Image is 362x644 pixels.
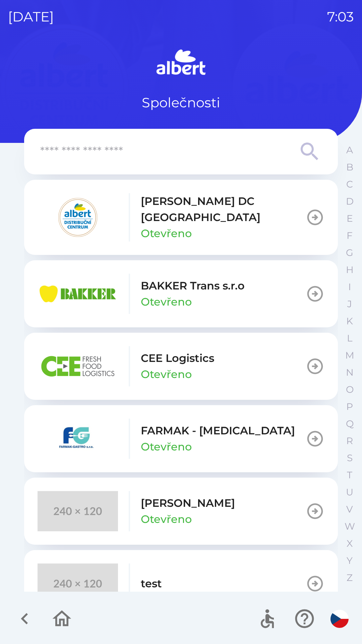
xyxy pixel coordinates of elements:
[341,210,358,227] button: E
[341,296,358,313] button: J
[346,247,353,259] p: G
[341,552,358,569] button: Y
[24,478,338,545] button: [PERSON_NAME]Otevřeno
[141,350,214,366] p: CEE Logistics
[341,569,358,586] button: Z
[347,298,352,310] p: J
[346,196,354,207] p: D
[347,452,353,464] p: S
[341,347,358,364] button: M
[346,435,353,447] p: R
[341,244,358,261] button: G
[347,332,352,344] p: L
[327,7,354,27] p: 7:03
[347,555,353,567] p: Y
[341,415,358,432] button: Q
[38,491,118,531] img: 240x120
[341,159,358,176] button: B
[341,501,358,518] button: V
[341,381,358,398] button: O
[347,213,353,224] p: E
[8,7,54,27] p: [DATE]
[141,225,192,241] p: Otevřeno
[24,260,338,327] button: BAKKER Trans s.r.oOtevřeno
[341,193,358,210] button: D
[38,274,118,314] img: eba99837-dbda-48f3-8a63-9647f5990611.png
[341,330,358,347] button: L
[341,467,358,484] button: T
[341,535,358,552] button: X
[24,550,338,617] button: test
[346,401,353,413] p: P
[341,278,358,296] button: I
[38,419,118,459] img: 5ee10d7b-21a5-4c2b-ad2f-5ef9e4226557.png
[347,572,353,584] p: Z
[341,176,358,193] button: C
[341,449,358,467] button: S
[141,576,162,592] p: test
[345,521,355,532] p: W
[142,93,220,113] p: Společnosti
[346,144,353,156] p: A
[341,227,358,244] button: F
[347,469,352,481] p: T
[24,333,338,400] button: CEE LogisticsOtevřeno
[346,315,353,327] p: K
[346,161,353,173] p: B
[24,47,338,79] img: Logo
[141,511,192,527] p: Otevřeno
[346,367,354,378] p: N
[38,563,118,604] img: 240x120
[346,264,354,276] p: H
[38,346,118,386] img: ba8847e2-07ef-438b-a6f1-28de549c3032.png
[141,193,306,225] p: [PERSON_NAME] DC [GEOGRAPHIC_DATA]
[141,495,235,511] p: [PERSON_NAME]
[341,432,358,449] button: R
[141,423,295,439] p: FARMAK - [MEDICAL_DATA]
[341,484,358,501] button: U
[141,294,192,310] p: Otevřeno
[346,418,354,430] p: Q
[346,503,353,515] p: V
[341,313,358,330] button: K
[341,142,358,159] button: A
[24,180,338,255] button: [PERSON_NAME] DC [GEOGRAPHIC_DATA]Otevřeno
[341,398,358,415] button: P
[141,278,245,294] p: BAKKER Trans s.r.o
[38,197,118,237] img: 092fc4fe-19c8-4166-ad20-d7efd4551fba.png
[348,281,351,293] p: I
[330,610,349,628] img: cs flag
[345,350,354,361] p: M
[341,261,358,278] button: H
[341,518,358,535] button: W
[347,538,353,549] p: X
[341,364,358,381] button: N
[141,439,192,455] p: Otevřeno
[346,178,353,190] p: C
[346,486,353,498] p: U
[24,405,338,472] button: FARMAK - [MEDICAL_DATA]Otevřeno
[141,366,192,382] p: Otevřeno
[346,384,354,395] p: O
[347,230,353,241] p: F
